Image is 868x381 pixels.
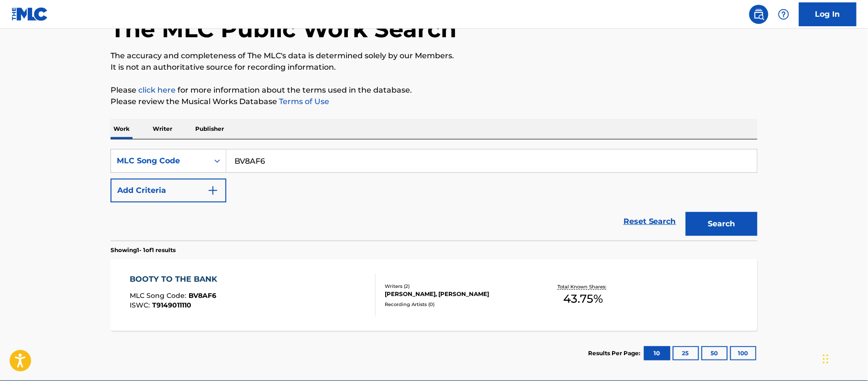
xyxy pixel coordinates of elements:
form: Search Form [111,149,757,241]
div: MLC Song Code [117,155,203,167]
button: 10 [644,346,670,360]
button: 50 [701,346,728,360]
iframe: Chat Widget [820,335,868,381]
button: Add Criteria [111,179,226,202]
img: help [778,9,790,20]
p: Please review the Musical Works Database [111,96,757,107]
span: 43.75 % [563,290,603,307]
p: Total Known Shares: [557,283,609,290]
a: Public Search [749,5,768,24]
div: Help [774,5,793,24]
p: Publisher [192,119,227,139]
img: search [753,9,765,20]
div: Writers ( 2 ) [385,283,529,290]
p: Writer [150,119,175,139]
h1: The MLC Public Work Search [111,15,456,43]
div: [PERSON_NAME], [PERSON_NAME] [385,290,529,298]
span: ISWC : [130,301,153,309]
img: 9d2ae6d4665cec9f34b9.svg [207,185,219,196]
button: Search [686,212,757,236]
div: BOOTY TO THE BANK [130,274,223,285]
a: Log In [799,2,857,26]
div: Recording Artists ( 0 ) [385,301,529,308]
p: Showing 1 - 1 of 1 results [111,246,176,254]
p: Please for more information about the terms used in the database. [111,85,757,96]
button: 100 [730,346,757,360]
span: T9149011110 [153,301,192,309]
p: Results Per Page: [588,349,643,358]
div: Drag [823,345,829,373]
a: Reset Search [619,211,681,232]
a: BOOTY TO THE BANKMLC Song Code:BV8AF6ISWC:T9149011110Writers (2)[PERSON_NAME], [PERSON_NAME]Recor... [111,259,757,331]
a: click here [138,85,176,95]
p: Work [111,119,133,139]
img: MLC Logo [11,7,48,21]
span: BV8AF6 [189,291,217,300]
span: MLC Song Code : [130,291,189,300]
a: Terms of Use [277,97,329,106]
p: The accuracy and completeness of The MLC's data is determined solely by our Members. [111,50,757,62]
button: 25 [673,346,699,360]
p: It is not an authoritative source for recording information. [111,62,757,73]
